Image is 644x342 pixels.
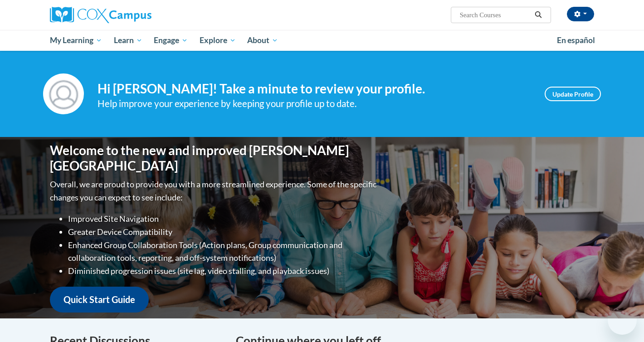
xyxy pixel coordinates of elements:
[557,35,595,45] span: En español
[148,30,194,51] a: Engage
[154,35,188,46] span: Engage
[44,30,108,51] a: My Learning
[114,35,142,46] span: Learn
[36,30,608,51] div: Main menu
[50,287,149,313] a: Quick Start Guide
[68,264,379,278] li: Diminished progression issues (site lag, video stalling, and playback issues)
[68,239,379,265] li: Enhanced Group Collaboration Tools (Action plans, Group communication and collaboration tools, re...
[68,225,379,239] li: Greater Device Compatibility
[50,143,379,173] h1: Welcome to the new and improved [PERSON_NAME][GEOGRAPHIC_DATA]
[43,73,84,114] img: Profile Image
[108,30,148,51] a: Learn
[459,10,532,20] input: Search Courses
[545,87,601,101] a: Update Profile
[532,10,545,20] button: Search
[242,30,284,51] a: About
[50,178,379,204] p: Overall, we are proud to provide you with a more streamlined experience. Some of the specific cha...
[247,35,278,46] span: About
[567,7,594,21] button: Account Settings
[200,35,236,46] span: Explore
[50,7,151,23] img: Cox Campus
[98,96,531,111] div: Help improve your experience by keeping your profile up to date.
[608,306,637,335] iframe: Button to launch messaging window
[98,81,531,97] h4: Hi [PERSON_NAME]! Take a minute to review your profile.
[50,7,222,23] a: Cox Campus
[551,31,601,50] a: En español
[50,35,102,46] span: My Learning
[68,212,379,225] li: Improved Site Navigation
[194,30,242,51] a: Explore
